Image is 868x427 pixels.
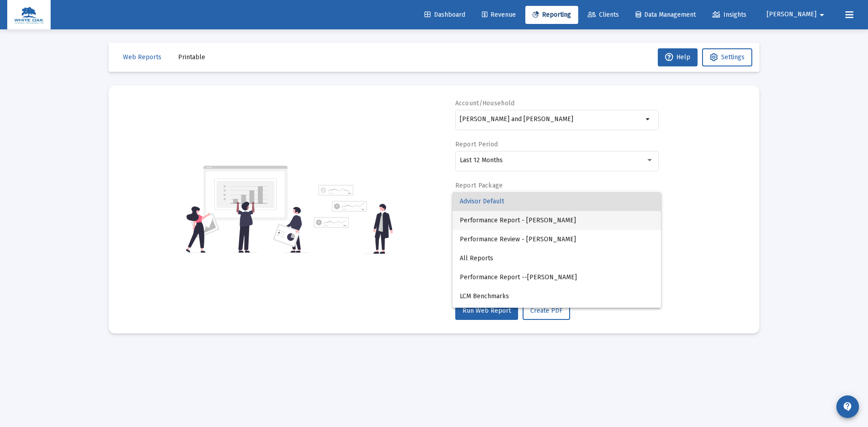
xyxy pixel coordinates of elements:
[460,268,654,287] span: Performance Report --[PERSON_NAME]
[460,306,654,325] span: [PERSON_NAME] and [PERSON_NAME]
[460,287,654,306] span: LCM Benchmarks
[460,230,654,249] span: Performance Review - [PERSON_NAME]
[460,211,654,230] span: Performance Report - [PERSON_NAME]
[460,249,654,268] span: All Reports
[460,192,654,211] span: Advisor Default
